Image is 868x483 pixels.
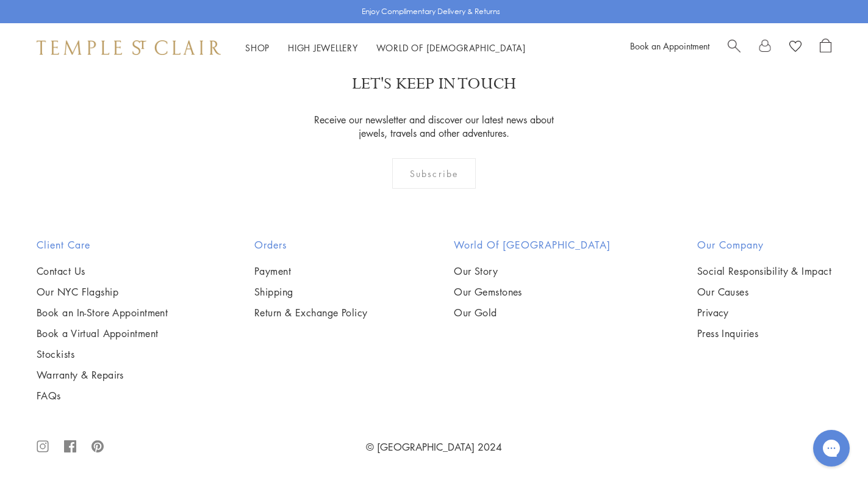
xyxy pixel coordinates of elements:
[37,285,168,299] a: Our NYC Flagship
[352,73,516,95] p: LET'S KEEP IN TOUCH
[37,40,221,55] img: Temple St. Clair
[697,285,831,299] a: Our Causes
[454,238,611,252] h2: World of [GEOGRAPHIC_DATA]
[807,426,856,471] iframe: Gorgias live chat messenger
[362,5,500,18] p: Enjoy Complimentary Delivery & Returns
[254,285,368,299] a: Shipping
[697,306,831,319] a: Privacy
[254,238,368,252] h2: Orders
[820,38,831,57] a: Open Shopping Bag
[254,264,368,278] a: Payment
[37,389,168,402] a: FAQs
[630,40,709,52] a: Book an Appointment
[454,306,611,319] a: Our Gold
[245,42,270,54] a: ShopShop
[245,40,526,56] nav: Main navigation
[366,440,502,454] a: © [GEOGRAPHIC_DATA] 2024
[288,42,358,54] a: High JewelleryHigh Jewellery
[789,38,802,57] a: View Wishlist
[697,238,831,252] h2: Our Company
[454,264,611,278] a: Our Story
[376,42,526,54] a: World of [DEMOGRAPHIC_DATA]World of [DEMOGRAPHIC_DATA]
[37,238,168,252] h2: Client Care
[37,306,168,319] a: Book an In-Store Appointment
[254,306,368,319] a: Return & Exchange Policy
[728,38,741,57] a: Search
[310,113,558,140] p: Receive our newsletter and discover our latest news about jewels, travels and other adventures.
[697,264,831,278] a: Social Responsibility & Impact
[37,264,168,278] a: Contact Us
[37,347,168,361] a: Stockists
[392,158,476,189] div: Subscribe
[454,285,611,299] a: Our Gemstones
[37,368,168,382] a: Warranty & Repairs
[37,327,168,340] a: Book a Virtual Appointment
[697,327,831,340] a: Press Inquiries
